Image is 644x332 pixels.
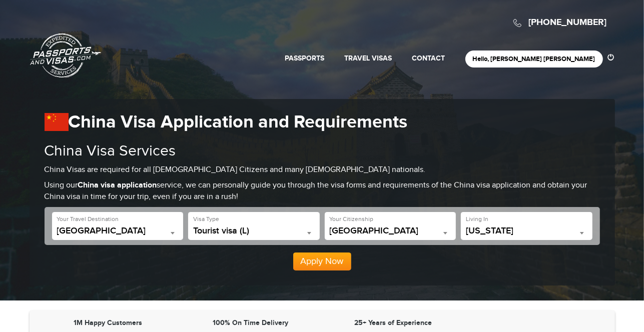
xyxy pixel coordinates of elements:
[74,318,143,327] strong: 1M Happy Customers
[213,318,289,327] strong: 100% On Time Delivery
[466,226,587,240] span: California
[57,215,119,223] label: Your Travel Destination
[330,226,451,240] span: United States
[467,318,605,330] iframe: Customer reviews powered by Trustpilot
[529,17,607,28] a: [PHONE_NUMBER]
[193,226,315,236] span: Tourist visa (L)
[57,226,179,240] span: China
[285,54,325,62] a: Passports
[412,54,445,62] a: Contact
[293,252,351,270] button: Apply Now
[466,226,587,236] span: California
[45,111,600,133] h1: China Visa Application and Requirements
[45,164,600,176] p: China Visas are required for all [DEMOGRAPHIC_DATA] Citizens and many [DEMOGRAPHIC_DATA] nationals.
[330,226,451,236] span: United States
[30,33,101,78] a: Passports & [DOMAIN_NAME]
[78,180,157,190] strong: China visa application
[330,215,374,223] label: Your Citizenship
[45,180,600,203] p: Using our service, we can personally guide you through the visa forms and requirements of the Chi...
[355,318,432,327] strong: 25+ Years of Experience
[193,226,315,240] span: Tourist visa (L)
[45,143,600,159] h2: China Visa Services
[345,54,392,62] a: Travel Visas
[57,226,179,236] span: China
[193,215,219,223] label: Visa Type
[466,215,488,223] label: Living In
[473,55,595,63] a: Hello, [PERSON_NAME] [PERSON_NAME]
